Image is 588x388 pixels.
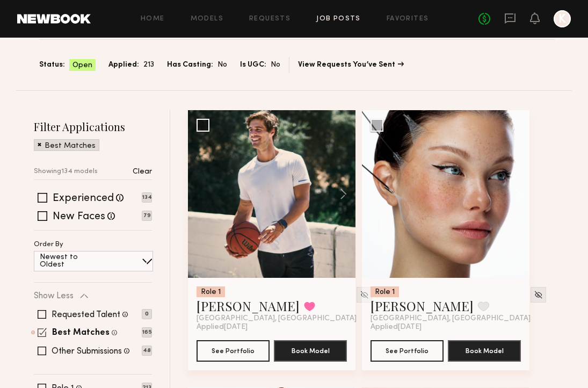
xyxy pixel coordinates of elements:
[143,59,154,71] span: 213
[52,347,122,356] label: Other Submissions
[298,61,404,69] a: View Requests You’ve Sent
[371,340,444,362] button: See Portfolio
[271,59,280,71] span: No
[197,297,300,314] a: [PERSON_NAME]
[240,59,266,71] span: Is UGC:
[371,286,399,297] div: Role 1
[387,16,429,23] a: Favorites
[197,286,225,297] div: Role 1
[448,346,521,355] a: Book Model
[167,59,213,71] span: Has Casting:
[34,241,63,248] p: Order By
[34,292,74,300] p: Show Less
[34,119,152,134] h2: Filter Applications
[142,192,152,203] p: 134
[448,340,521,362] button: Book Model
[249,16,291,23] a: Requests
[108,59,139,71] span: Applied:
[52,329,110,337] label: Best Matches
[371,323,521,332] div: Applied [DATE]
[133,168,152,176] p: Clear
[217,59,227,71] span: No
[141,16,165,23] a: Home
[316,16,361,23] a: Job Posts
[197,323,347,332] div: Applied [DATE]
[142,211,152,221] p: 79
[197,340,270,362] button: See Portfolio
[142,346,152,356] p: 48
[360,290,369,299] img: Unhide Model
[197,314,357,323] span: [GEOGRAPHIC_DATA], [GEOGRAPHIC_DATA]
[371,297,474,314] a: [PERSON_NAME]
[191,16,223,23] a: Models
[53,193,114,204] label: Experienced
[371,314,531,323] span: [GEOGRAPHIC_DATA], [GEOGRAPHIC_DATA]
[45,142,96,150] p: Best Matches
[40,254,104,269] p: Newest to Oldest
[72,60,92,71] span: Open
[39,59,65,71] span: Status:
[53,212,105,222] label: New Faces
[52,311,120,319] label: Requested Talent
[142,309,152,319] p: 0
[554,10,571,27] a: K
[142,327,152,337] p: 165
[34,168,98,175] p: Showing 134 models
[274,340,347,362] button: Book Model
[534,290,543,299] img: Unhide Model
[274,346,347,355] a: Book Model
